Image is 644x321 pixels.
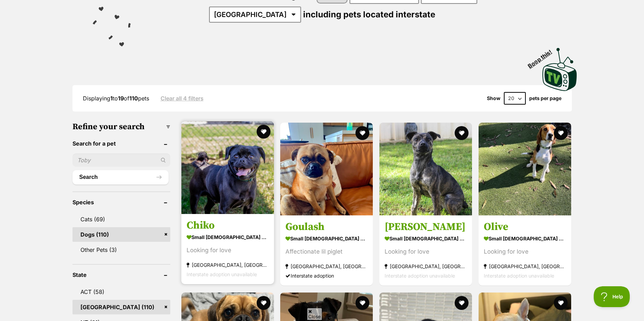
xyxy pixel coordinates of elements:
a: ACT (58) [72,285,170,299]
input: Toby [72,154,170,167]
header: State [72,272,170,278]
img: Chiko - Chihuahua x Pug Dog [181,121,274,214]
img: Goulash - Pug Dog [280,123,373,215]
strong: 19 [118,95,124,102]
button: favourite [455,296,469,310]
div: Looking for love [385,247,467,257]
a: Other Pets (3) [72,242,170,257]
div: Interstate adoption [285,271,368,281]
span: Show [487,96,500,101]
a: [PERSON_NAME] small [DEMOGRAPHIC_DATA] Dog Looking for love [GEOGRAPHIC_DATA], [GEOGRAPHIC_DATA] ... [379,215,472,286]
h3: Refine your search [72,122,170,132]
div: Looking for love [187,246,269,255]
a: Cats (69) [72,212,170,227]
div: Affectionate lil piglet [285,247,368,257]
span: Interstate adoption unavailable [484,273,554,279]
a: [GEOGRAPHIC_DATA] (110) [72,300,170,314]
strong: [GEOGRAPHIC_DATA], [GEOGRAPHIC_DATA] [484,262,566,271]
button: favourite [355,296,369,310]
button: favourite [455,126,469,140]
span: Interstate adoption unavailable [385,273,455,279]
h3: [PERSON_NAME] [385,221,467,234]
header: Search for a pet [72,140,170,147]
button: favourite [554,296,568,310]
img: PetRescue TV logo [542,48,577,91]
a: Boop this! [542,42,577,92]
img: McQueen - Jack Russell Terrier x Staffordshire Terrier Dog [379,123,472,215]
h3: Olive [484,221,566,234]
strong: [GEOGRAPHIC_DATA], [GEOGRAPHIC_DATA] [385,262,467,271]
strong: [GEOGRAPHIC_DATA], [GEOGRAPHIC_DATA] [187,261,269,270]
span: Interstate adoption unavailable [187,272,257,278]
strong: small [DEMOGRAPHIC_DATA] Dog [285,234,368,244]
iframe: Help Scout Beacon - Open [594,286,630,307]
strong: small [DEMOGRAPHIC_DATA] Dog [385,234,467,244]
button: favourite [554,126,568,140]
span: Boop this! [526,44,558,69]
img: Olive - Beagle x Cavalier King Charles Spaniel Dog [479,123,571,215]
span: including pets located interstate [303,9,435,19]
a: Olive small [DEMOGRAPHIC_DATA] Dog Looking for love [GEOGRAPHIC_DATA], [GEOGRAPHIC_DATA] Intersta... [479,215,571,286]
a: Goulash small [DEMOGRAPHIC_DATA] Dog Affectionate lil piglet [GEOGRAPHIC_DATA], [GEOGRAPHIC_DATA]... [280,215,373,286]
button: favourite [355,126,369,140]
a: Clear all 4 filters [161,95,204,101]
div: Looking for love [484,247,566,257]
strong: 1 [110,95,113,102]
label: pets per page [529,96,561,101]
h3: Goulash [285,221,368,234]
header: Species [72,199,170,205]
strong: 110 [129,95,138,102]
a: Dogs (110) [72,227,170,242]
a: Chiko small [DEMOGRAPHIC_DATA] Dog Looking for love [GEOGRAPHIC_DATA], [GEOGRAPHIC_DATA] Intersta... [181,214,274,285]
span: Displaying to of pets [83,95,149,102]
button: favourite [256,125,270,139]
span: Close [307,308,322,320]
h3: Chiko [187,219,269,232]
button: favourite [256,296,270,310]
strong: small [DEMOGRAPHIC_DATA] Dog [187,232,269,242]
button: Search [72,170,169,184]
strong: small [DEMOGRAPHIC_DATA] Dog [484,234,566,244]
strong: [GEOGRAPHIC_DATA], [GEOGRAPHIC_DATA] [285,262,368,271]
